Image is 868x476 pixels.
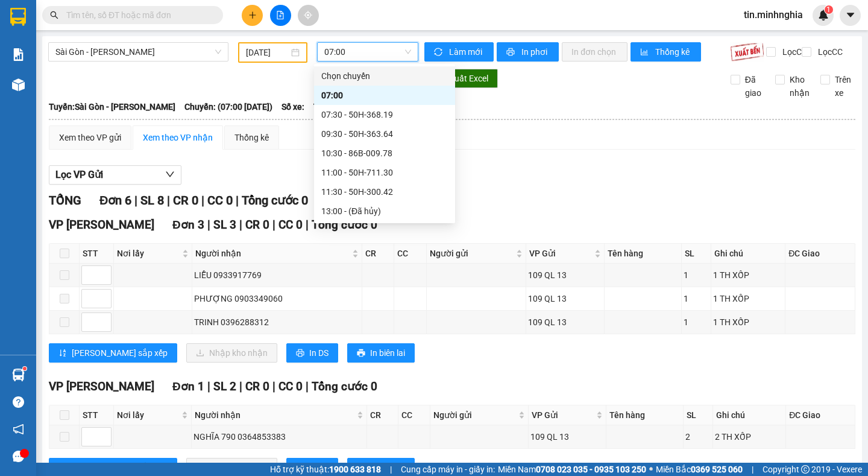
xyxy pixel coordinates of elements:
[426,69,498,88] button: downloadXuất Excel
[840,5,861,26] button: caret-down
[59,131,121,144] div: Xem theo VP gửi
[309,346,329,360] span: In DS
[813,45,844,59] span: Lọc CC
[433,408,516,422] span: Người gửi
[55,167,103,182] span: Lọc VP Gửi
[684,268,709,282] div: 1
[497,42,559,62] button: printerIn phơi
[236,193,239,208] span: |
[826,5,831,14] span: 1
[528,268,602,282] div: 109 QL 13
[306,218,309,232] span: |
[143,131,213,144] div: Xem theo VP nhận
[239,218,242,232] span: |
[845,10,856,21] span: caret-down
[329,465,381,474] strong: 1900 633 818
[730,42,764,62] img: 9k=
[134,193,137,208] span: |
[49,379,154,393] span: VP [PERSON_NAME]
[201,193,204,208] span: |
[713,292,783,305] div: 1 TH XỐP
[72,461,168,474] span: [PERSON_NAME] sắp xếp
[536,465,646,474] strong: 0708 023 035 - 0935 103 250
[272,379,275,393] span: |
[314,66,455,86] div: Chọn chuyến
[313,100,339,113] span: Tài xế:
[195,408,354,422] span: Người nhận
[12,48,25,61] img: solution-icon
[321,108,448,121] div: 07:30 - 50H-368.19
[506,48,517,57] span: printer
[711,244,785,264] th: Ghi chú
[401,463,495,476] span: Cung cấp máy in - giấy in:
[321,69,448,83] div: Chọn chuyến
[713,316,783,329] div: 1 TH XỐP
[825,5,833,14] sup: 1
[13,451,24,462] span: message
[306,379,309,393] span: |
[370,346,405,360] span: In biên lai
[194,292,360,305] div: PHƯỢNG 0903349060
[715,430,784,443] div: 2 TH XỐP
[734,7,813,22] span: tin.minhnghia
[278,218,303,232] span: CC 0
[449,45,484,59] span: Làm mới
[740,73,766,100] span: Đã giao
[752,463,753,476] span: |
[498,463,646,476] span: Miền Nam
[304,11,312,19] span: aim
[172,379,204,393] span: Đơn 1
[13,424,24,435] span: notification
[207,379,210,393] span: |
[239,379,242,393] span: |
[80,405,114,425] th: STT
[49,102,175,112] b: Tuyến: Sài Gòn - [PERSON_NAME]
[449,72,488,85] span: Xuất Excel
[281,100,304,113] span: Số xe:
[785,244,855,264] th: ĐC Giao
[801,465,810,474] span: copyright
[605,244,682,264] th: Tên hàng
[13,396,24,408] span: question-circle
[49,193,81,208] span: TỔNG
[357,349,365,358] span: printer
[321,205,448,218] div: 13:00 - (Đã hủy)
[23,367,27,370] sup: 1
[270,5,291,26] button: file-add
[186,343,277,363] button: downloadNhập kho nhận
[321,166,448,179] div: 11:00 - 50H-711.30
[685,430,711,443] div: 2
[167,193,170,208] span: |
[276,11,285,19] span: file-add
[312,218,377,232] span: Tổng cước 0
[248,11,257,19] span: plus
[49,165,181,185] button: Lọc VP Gửi
[213,218,236,232] span: SL 3
[390,463,392,476] span: |
[321,127,448,141] div: 09:30 - 50H-363.64
[562,42,627,62] button: In đơn chọn
[324,43,411,61] span: 07:00
[242,193,308,208] span: Tổng cước 0
[49,343,177,363] button: sort-ascending[PERSON_NAME] sắp xếp
[526,264,605,287] td: 109 QL 13
[50,11,58,19] span: search
[10,8,26,26] img: logo-vxr
[140,193,164,208] span: SL 8
[682,244,711,264] th: SL
[194,316,360,329] div: TRINH 0396288312
[173,193,198,208] span: CR 0
[207,218,210,232] span: |
[424,42,494,62] button: syncLàm mới
[184,100,272,113] span: Chuyến: (07:00 [DATE])
[234,131,269,144] div: Thống kê
[655,45,691,59] span: Thống kê
[80,244,114,264] th: STT
[528,292,602,305] div: 109 QL 13
[430,247,514,260] span: Người gửi
[193,430,365,443] div: NGHĨA 790 0364853383
[321,185,448,198] div: 11:30 - 50H-300.42
[194,268,360,282] div: LIỄU 0933917769
[367,405,399,425] th: CR
[526,287,605,311] td: 109 QL 13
